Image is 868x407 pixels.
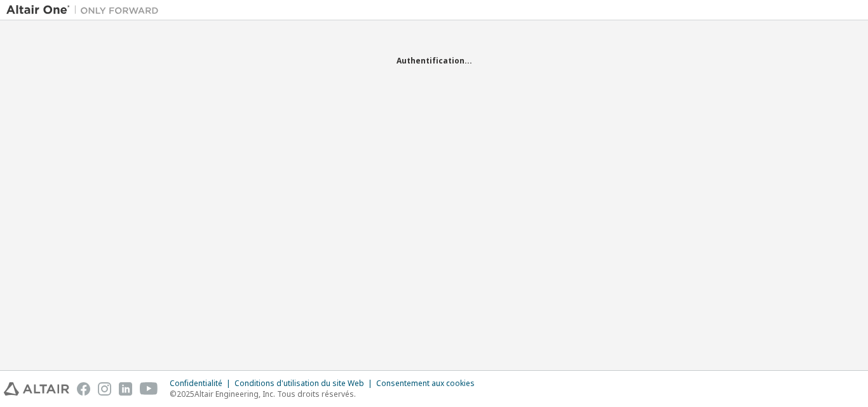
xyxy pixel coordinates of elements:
[170,378,222,389] font: Confidentialité
[170,389,177,399] font: ©
[376,378,475,389] font: Consentement aux cookies
[194,389,356,399] font: Altair Engineering, Inc. Tous droits réservés.
[77,382,90,396] img: facebook.svg
[234,378,364,389] font: Conditions d'utilisation du site Web
[177,389,194,399] font: 2025
[6,4,165,17] img: Altaïr Un
[4,382,69,396] img: altair_logo.svg
[140,382,158,396] img: youtube.svg
[119,382,132,396] img: linkedin.svg
[397,55,472,66] font: Authentification...
[98,382,111,396] img: instagram.svg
